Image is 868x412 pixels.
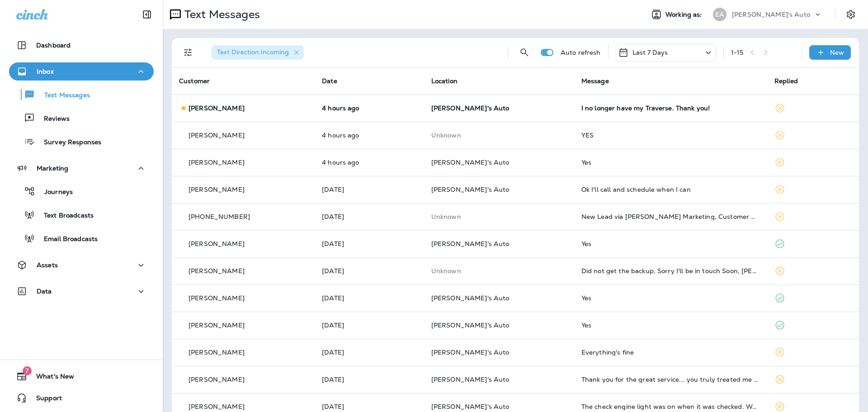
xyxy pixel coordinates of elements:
div: Yes [581,322,760,329]
p: [PERSON_NAME] [189,349,245,356]
p: Journeys [35,188,73,197]
p: [PERSON_NAME] [189,294,245,302]
button: 7What's New [9,367,154,385]
button: Filters [179,43,197,62]
span: [PERSON_NAME]'s Auto [431,375,509,384]
button: Text Broadcasts [9,205,154,224]
p: [PERSON_NAME] [189,159,245,166]
p: [PERSON_NAME] [189,240,245,247]
span: What's New [27,373,74,384]
div: Did not get the backup, Sorry I'll be in touch Soon, Dan Szymanski. [581,267,760,275]
button: Data [9,282,154,300]
button: Inbox [9,62,154,81]
p: Auto refresh [561,49,601,56]
p: Oct 7, 2025 12:25 PM [322,186,417,193]
div: 1 - 15 [731,49,744,56]
span: [PERSON_NAME]'s Auto [431,294,509,302]
p: [PERSON_NAME] [189,132,245,139]
p: Data [37,288,52,295]
div: Ok I'll call and schedule when I can [581,186,760,193]
p: [PERSON_NAME] [189,186,245,193]
p: [PERSON_NAME] [189,267,245,275]
span: [PERSON_NAME]'s Auto [431,185,509,194]
p: Oct 3, 2025 01:07 PM [322,349,417,356]
div: Yes [581,159,760,166]
div: YES [581,132,760,139]
span: Working as: [665,11,704,19]
div: Everything's fine [581,349,760,356]
span: Text Direction : Incoming [217,48,289,56]
div: The check engine light was on when it was checked. We were told there was no reason for it to be ... [581,403,760,410]
p: Oct 6, 2025 11:14 AM [322,240,417,247]
p: Oct 8, 2025 11:29 AM [322,104,417,112]
p: Oct 6, 2025 08:44 AM [322,267,417,275]
div: Text Direction:Incoming [212,45,304,60]
button: Text Messages [9,85,154,104]
p: Inbox [37,68,54,75]
button: Support [9,389,154,407]
button: Search Messages [515,43,533,62]
p: Oct 8, 2025 11:11 AM [322,159,417,166]
p: [PERSON_NAME]'s Auto [732,11,810,18]
button: Marketing [9,159,154,177]
div: EA [713,8,726,21]
div: New Lead via Merrick Marketing, Customer Name: Henry, Contact info: Masked phone number available... [581,213,760,220]
span: Location [431,77,458,85]
button: Collapse Sidebar [134,5,160,24]
p: Oct 1, 2025 05:40 PM [322,376,417,383]
p: [PERSON_NAME] [189,322,245,329]
span: [PERSON_NAME]'s Auto [431,348,509,356]
button: Dashboard [9,36,154,54]
p: Oct 7, 2025 11:51 AM [322,213,417,220]
p: Oct 5, 2025 03:41 PM [322,294,417,302]
p: Oct 5, 2025 11:11 AM [322,322,417,329]
p: Reviews [35,115,70,123]
span: Message [581,77,609,85]
p: [PERSON_NAME] [189,376,245,383]
div: Yes [581,294,760,302]
p: [PERSON_NAME] [189,104,245,112]
span: Customer [179,77,210,85]
button: Settings [843,6,859,23]
p: Assets [37,261,58,269]
span: Replied [774,77,798,85]
p: [PERSON_NAME] [189,403,245,410]
p: Marketing [37,165,68,172]
p: Survey Responses [35,138,101,147]
p: New [830,49,844,56]
button: Reviews [9,109,154,128]
button: Survey Responses [9,132,154,151]
p: Email Broadcasts [35,235,98,244]
p: Last 7 Days [632,49,668,56]
p: Text Messages [181,8,260,21]
p: Oct 8, 2025 11:14 AM [322,132,417,139]
span: Date [322,77,337,85]
p: Dashboard [36,42,71,49]
button: Assets [9,256,154,274]
p: Oct 1, 2025 04:53 PM [322,403,417,410]
span: [PERSON_NAME]'s Auto [431,104,509,112]
span: [PERSON_NAME]'s Auto [431,403,509,411]
span: [PERSON_NAME]'s Auto [431,158,509,166]
p: Text Broadcasts [35,212,94,220]
p: This customer does not have a last location and the phone number they messaged is not assigned to... [431,132,567,139]
p: This customer does not have a last location and the phone number they messaged is not assigned to... [431,213,567,220]
button: Email Broadcasts [9,229,154,248]
span: [PERSON_NAME]'s Auto [431,240,509,248]
p: [PHONE_NUMBER] [189,213,250,220]
button: Journeys [9,182,154,201]
p: Text Messages [35,91,90,100]
div: Yes [581,240,760,247]
div: Thank you for the great service... you truly treated me well..... also please thank Kylie for her... [581,376,760,383]
div: I no longer have my Traverse. Thank you! [581,104,760,112]
span: Support [27,394,62,405]
span: [PERSON_NAME]'s Auto [431,321,509,329]
span: 7 [23,366,32,375]
p: This customer does not have a last location and the phone number they messaged is not assigned to... [431,267,567,275]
